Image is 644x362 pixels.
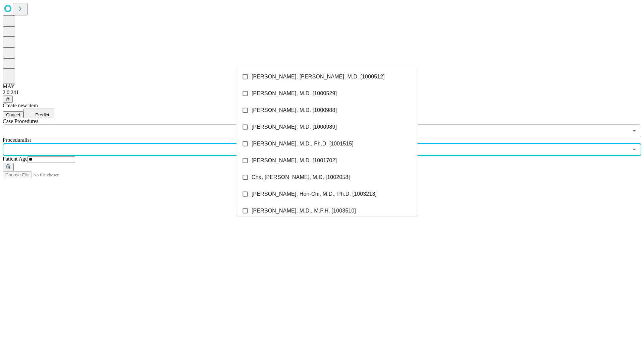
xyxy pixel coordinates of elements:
[252,207,356,215] span: [PERSON_NAME], M.D., M.P.H. [1003510]
[5,97,10,102] span: @
[3,96,13,103] button: @
[3,111,23,118] button: Cancel
[252,140,354,148] span: [PERSON_NAME], M.D., Ph.D. [1001515]
[3,118,38,124] span: Scheduled Procedure
[252,190,377,198] span: [PERSON_NAME], Hon-Chi, M.D., Ph.D. [1003213]
[252,73,385,81] span: [PERSON_NAME], [PERSON_NAME], M.D. [1000512]
[252,89,337,98] span: [PERSON_NAME], M.D. [1000529]
[6,112,20,117] span: Cancel
[3,83,641,89] div: MAY
[3,103,38,108] span: Create new item
[630,145,639,154] button: Close
[3,137,31,143] span: Proceduralist
[252,157,337,165] span: [PERSON_NAME], M.D. [1001702]
[3,89,641,96] div: 2.0.241
[23,109,54,118] button: Predict
[35,112,49,117] span: Predict
[3,156,28,162] span: Patient Age
[252,123,337,131] span: [PERSON_NAME], M.D. [1000989]
[630,126,639,135] button: Open
[252,106,337,114] span: [PERSON_NAME], M.D. [1000988]
[252,173,350,181] span: Cha, [PERSON_NAME], M.D. [1002058]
